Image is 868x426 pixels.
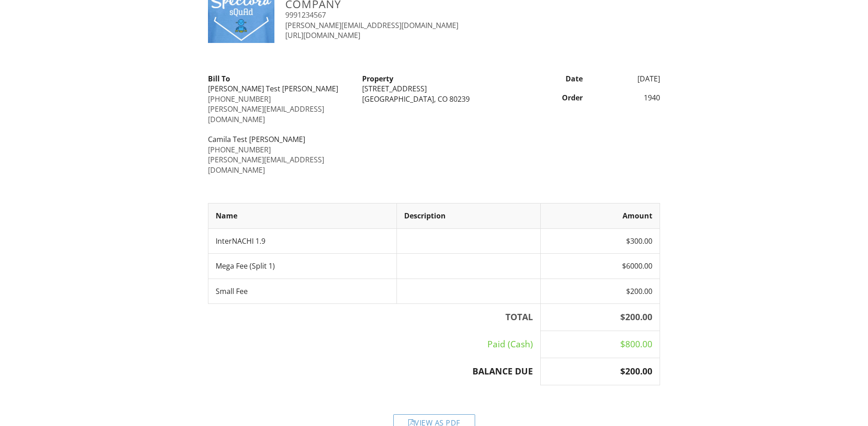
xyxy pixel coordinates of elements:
div: 1940 [588,93,665,103]
a: 9991234567 [285,10,326,20]
td: $200.00 [540,279,660,303]
a: [PERSON_NAME][EMAIL_ADDRESS][DOMAIN_NAME] [208,104,324,124]
div: Date [511,74,589,84]
div: [GEOGRAPHIC_DATA], CO 80239 [362,94,505,104]
th: TOTAL [208,303,541,331]
div: [STREET_ADDRESS] [362,84,505,94]
th: Name [208,204,397,228]
strong: Property [362,74,393,84]
a: [PERSON_NAME][EMAIL_ADDRESS][DOMAIN_NAME] [208,155,324,175]
div: Order [511,93,589,103]
td: Paid (Cash) [208,331,541,358]
th: $200.00 [540,303,660,331]
th: BALANCE DUE [208,358,541,385]
a: [PHONE_NUMBER] [208,145,271,155]
div: [DATE] [588,74,665,84]
a: [PHONE_NUMBER] [208,94,271,104]
div: Camila Test [PERSON_NAME] [208,134,351,144]
a: [PERSON_NAME][EMAIL_ADDRESS][DOMAIN_NAME] [285,20,458,30]
td: Mega Fee (Split 1) [208,254,397,279]
th: $200.00 [540,358,660,385]
th: Description [396,204,540,228]
td: $6000.00 [540,254,660,279]
div: [PERSON_NAME] Test [PERSON_NAME] [208,84,351,94]
a: [URL][DOMAIN_NAME] [285,30,360,40]
td: $800.00 [540,331,660,358]
td: Small Fee [208,279,397,303]
td: InterNACHI 1.9 [208,228,397,253]
td: $300.00 [540,228,660,253]
th: Amount [540,204,660,228]
strong: Bill To [208,74,230,84]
